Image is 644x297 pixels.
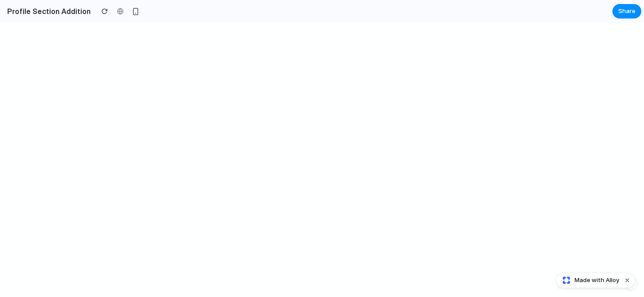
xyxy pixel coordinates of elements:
span: Made with Alloy [575,276,619,285]
a: Made with Alloy [556,276,620,285]
button: Dismiss watermark [622,275,633,286]
button: Share [612,4,641,19]
h2: Profile Section Addition [4,6,91,17]
span: Share [618,7,635,16]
